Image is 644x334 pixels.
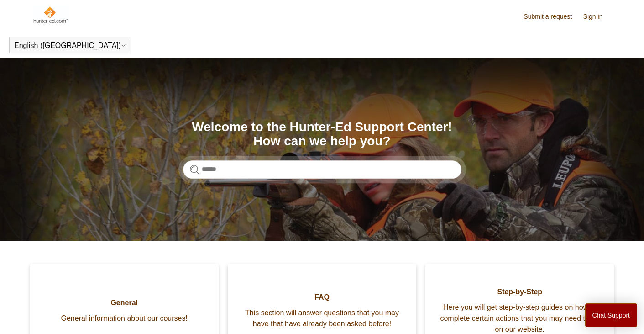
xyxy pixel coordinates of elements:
img: Hunter-Ed Help Center home page [32,5,69,24]
input: Search [183,160,461,179]
button: Chat Support [585,303,638,327]
span: This section will answer questions that you may have that have already been asked before! [241,307,403,329]
h1: Welcome to the Hunter-Ed Support Center! How can we help you? [183,120,461,148]
span: General information about our courses! [44,313,205,324]
span: General [44,297,205,308]
span: FAQ [241,292,403,303]
button: English ([GEOGRAPHIC_DATA]) [14,42,126,50]
a: Sign in [583,12,612,21]
a: Submit a request [524,12,581,21]
span: Step-by-Step [439,286,600,297]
